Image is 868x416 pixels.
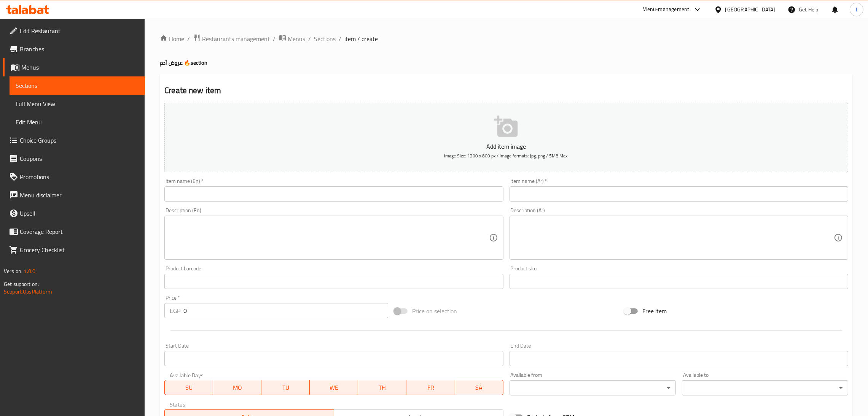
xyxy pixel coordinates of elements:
input: Please enter product sku [510,274,848,289]
a: Branches [3,40,145,58]
button: WE [310,380,358,395]
input: Please enter product barcode [164,274,503,289]
li: / [308,34,311,43]
li: / [339,34,341,43]
span: SA [458,382,500,393]
button: TH [358,380,406,395]
span: I [856,5,857,14]
span: Choice Groups [20,136,139,145]
button: SU [164,380,213,395]
span: Sections [16,81,139,90]
a: Support.OpsPlatform [4,287,52,297]
a: Home [160,34,184,43]
span: Restaurants management [202,34,270,43]
h2: Create new item [164,85,848,96]
h4: عروض آدم 🔥 section [160,59,853,67]
span: TU [264,382,307,393]
a: Coupons [3,149,145,168]
span: Promotions [20,172,139,181]
span: Get support on: [4,279,39,289]
button: MO [213,380,261,395]
li: / [187,34,190,43]
span: Image Size: 1200 x 800 px / Image formats: jpg, png / 5MB Max. [444,151,569,160]
span: Edit Menu [16,117,139,127]
span: Free item [642,306,667,316]
a: Full Menu View [10,95,145,113]
a: Menu disclaimer [3,186,145,204]
div: ​ [682,380,848,395]
span: Price on selection [412,306,457,316]
span: FR [409,382,452,393]
button: TU [261,380,310,395]
a: Menus [3,58,145,76]
a: Grocery Checklist [3,241,145,259]
a: Edit Restaurant [3,22,145,40]
span: item / create [344,34,378,43]
input: Enter name En [164,186,503,202]
span: Upsell [20,209,139,218]
button: FR [406,380,455,395]
input: Enter name Ar [510,186,848,202]
input: Please enter price [183,303,388,318]
li: / [273,34,276,43]
span: Menu disclaimer [20,191,139,200]
span: Full Menu View [16,99,139,108]
a: Choice Groups [3,131,145,149]
a: Coverage Report [3,222,145,241]
span: MO [216,382,258,393]
span: Grocery Checklist [20,245,139,254]
button: SA [455,380,503,395]
span: Coupons [20,154,139,163]
span: Menus [288,34,305,43]
a: Edit Menu [10,113,145,131]
span: Coverage Report [20,227,139,236]
a: Menus [279,34,305,44]
p: Add item image [176,142,836,151]
span: TH [361,382,403,393]
span: WE [313,382,355,393]
button: Add item imageImage Size: 1200 x 800 px / Image formats: jpg, png / 5MB Max. [164,103,848,172]
a: Sections [314,34,336,43]
div: Menu-management [643,5,690,14]
a: Restaurants management [193,34,270,44]
span: 1.0.0 [24,266,35,276]
span: Version: [4,266,22,276]
span: Branches [20,44,139,54]
nav: breadcrumb [160,34,853,44]
span: Edit Restaurant [20,26,139,35]
span: SU [168,382,210,393]
a: Promotions [3,168,145,186]
div: [GEOGRAPHIC_DATA] [725,5,776,14]
a: Upsell [3,204,145,222]
p: EGP [170,306,180,315]
div: ​ [510,380,676,395]
a: Sections [10,76,145,95]
span: Menus [21,63,139,72]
